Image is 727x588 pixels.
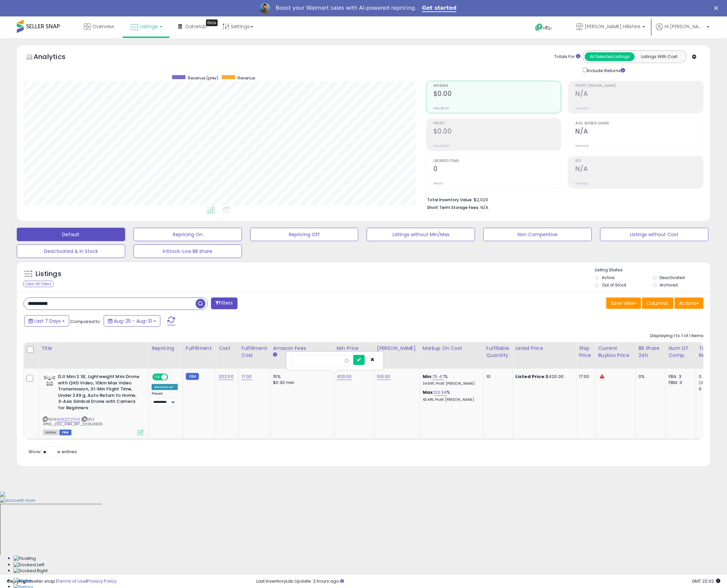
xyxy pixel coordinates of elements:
[433,127,561,137] h2: $0.00
[114,318,152,324] span: Aug-25 - Aug-31
[242,345,267,359] div: Fulfillment Cost
[43,374,56,387] img: 31Ple-B0TOL._SL40_.jpg
[423,381,478,386] p: 34.89% Profit [PERSON_NAME]
[665,23,705,30] span: Hi [PERSON_NAME]
[13,578,32,584] img: Home
[238,75,255,81] span: Revenue
[675,298,704,309] button: Actions
[433,144,449,148] small: Prev: $0.00
[423,389,434,395] b: Max:
[422,5,457,12] a: Get started
[515,374,571,380] div: $420.00
[433,122,561,125] span: Profit
[433,165,561,174] h2: 0
[217,16,258,37] a: Settings
[206,19,218,26] div: Tooltip anchor
[543,25,552,31] span: Help
[575,84,703,88] span: Profit [PERSON_NAME]
[535,23,543,32] i: Get Help
[36,269,61,279] h5: Listings
[153,374,161,380] span: ON
[34,52,79,63] h5: Analytics
[515,345,573,352] div: Listed Price
[58,374,140,413] b: DJI Mini 2 SE, Lightweight Mini Drone with QHD Video, 10km Max Video Transmission, 31-Min Flight ...
[337,373,352,380] a: 420.00
[125,16,167,37] a: Listings
[699,345,723,359] div: Total Rev.
[273,380,329,386] div: $0.30 min
[186,373,199,380] small: FBM
[602,282,627,288] label: Out of Stock
[211,298,237,309] button: Filters
[186,345,213,352] div: Fulfillment
[423,345,481,352] div: Markup on Cost
[23,281,53,287] div: Clear All Filters
[699,380,708,385] small: (0%)
[337,345,371,352] div: Min Price
[273,352,277,358] small: Amazon Fees.
[276,5,417,11] div: Boost your Walmart sales with AI-powered repricing.
[575,144,588,148] small: Prev: N/A
[134,245,242,258] button: InStock-Low BB share
[420,342,483,369] th: The percentage added to the cost of goods (COGS) that forms the calculator for Min & Max prices.
[579,374,590,380] div: 17.00
[43,430,58,435] span: All listings currently available for purchase on Amazon
[585,52,635,61] button: All Selected Listings
[699,386,726,392] div: 0
[219,345,236,352] div: Cost
[186,23,207,30] span: DataHub
[250,228,359,241] button: Repricing Off
[669,345,693,359] div: Num of Comp.
[427,197,473,203] b: Total Inventory Value:
[434,389,447,396] a: 113.34
[423,374,478,386] div: %
[575,127,703,137] h2: N/A
[57,417,80,422] a: B0BQ2T2TH9
[433,181,443,185] small: Prev: 0
[669,380,691,386] div: FBM: 3
[13,555,36,562] img: Floating
[646,300,668,307] span: Columns
[152,345,180,352] div: Repricing
[480,204,488,211] span: N/A
[367,228,475,241] button: Listings without Min/Max
[486,374,507,380] div: 10
[70,318,101,325] span: Compared to:
[17,245,125,258] button: Deactivated & In Stock
[660,282,678,288] label: Archived
[423,389,478,402] div: %
[598,345,633,359] div: Current Buybox Price
[273,345,331,352] div: Amazon Fees
[423,397,478,402] p: 43.44% Profit [PERSON_NAME]
[433,159,561,163] span: Ordered Items
[219,373,233,380] a: 202.00
[34,318,61,324] span: Last 7 Days
[578,66,633,74] div: Include Returns
[602,275,615,280] label: Active
[606,298,641,309] button: Save View
[17,228,125,241] button: Default
[600,228,709,241] button: Listings without Cost
[656,23,710,38] a: Hi [PERSON_NAME]
[554,54,580,60] div: Totals For
[134,228,242,241] button: Repricing On
[571,16,650,38] a: [PERSON_NAME] Hillshire
[13,568,48,574] img: Docked Right
[152,384,178,390] div: Amazon AI *
[43,417,103,427] span: | SKU: 3PKS_202_3414_WT_20250805
[660,275,685,280] label: Deactivated
[575,90,703,99] h2: N/A
[188,75,218,81] span: Revenue (prev)
[530,18,565,38] a: Help
[642,298,674,309] button: Columns
[79,16,119,37] a: Overview
[575,106,588,110] small: Prev: N/A
[260,3,270,14] img: Profile image for Adrian
[152,391,178,407] div: Preset:
[575,159,703,163] span: ROI
[13,562,44,568] img: Docked Left
[377,373,391,380] a: 510.00
[595,267,710,273] p: Listing States:
[29,448,77,455] span: Show: entries
[515,373,546,380] b: Listed Price:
